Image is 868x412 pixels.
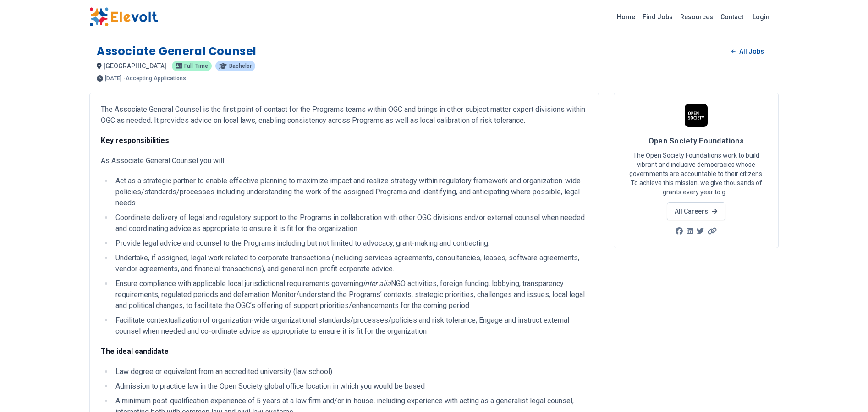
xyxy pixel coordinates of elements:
[105,76,121,81] span: [DATE]
[724,44,771,58] a: All Jobs
[104,62,166,70] span: [GEOGRAPHIC_DATA]
[101,104,588,126] p: The Associate General Counsel is the first point of contact for the Programs teams within OGC and...
[614,259,779,388] iframe: Advertisement
[648,137,744,145] span: Open Society Foundations
[113,366,588,377] li: Law degree or equivalent from an accredited university (law school)
[229,63,252,69] span: Bachelor
[113,238,588,249] li: Provide legal advice and counsel to the Programs including but not limited to advocacy, grant-mak...
[113,315,588,337] li: Facilitate contextualization of organization-wide organizational standards/processes/policies and...
[667,202,725,220] a: All Careers
[625,151,767,197] p: The Open Society Foundations work to build vibrant and inclusive democracies whose governments ar...
[363,279,391,288] em: inter alia
[101,155,588,166] p: As Associate General Counsel you will:
[676,10,717,24] a: Resources
[101,347,169,356] strong: The ideal candidate
[613,10,639,24] a: Home
[113,253,588,275] li: Undertake, if assigned, legal work related to corporate transactions (including services agreemen...
[113,212,588,234] li: Coordinate delivery of legal and regulatory support to the Programs in collaboration with other O...
[717,10,747,24] a: Contact
[747,8,775,26] a: Login
[685,104,708,127] img: Open Society Foundations
[639,10,676,24] a: Find Jobs
[101,136,169,145] strong: Key responsibilities
[89,7,158,27] img: Elevolt
[97,44,257,59] h1: Associate General Counsel
[184,63,208,69] span: Full-time
[113,176,588,209] li: Act as a strategic partner to enable effective planning to maximize impact and realize strategy w...
[113,278,588,311] li: Ensure compliance with applicable local jurisdictional requirements governing NGO activities, for...
[123,76,186,81] p: - Accepting Applications
[113,381,588,392] li: Admission to practice law in the Open Society global office location in which you would be based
